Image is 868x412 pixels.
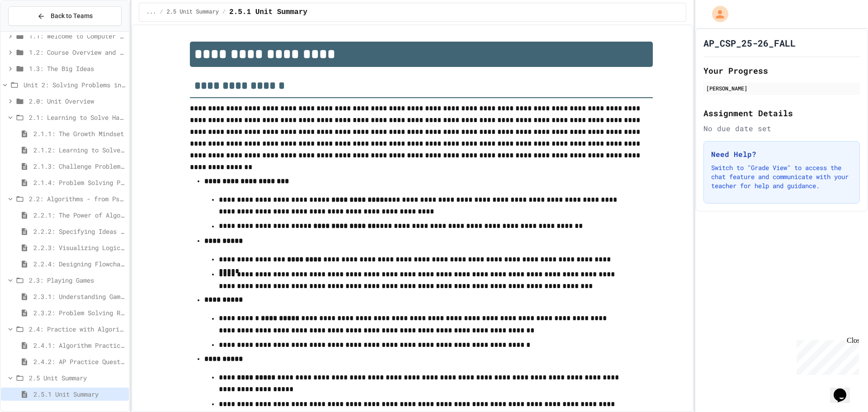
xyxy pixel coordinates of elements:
[29,96,125,106] span: 2.0: Unit Overview
[51,11,93,21] span: Back to Teams
[33,341,125,350] span: 2.4.1: Algorithm Practice Exercises
[29,194,125,204] span: 2.2: Algorithms - from Pseudocode to Flowcharts
[33,357,125,366] span: 2.4.2: AP Practice Questions
[29,275,125,285] span: 2.3: Playing Games
[160,9,163,16] span: /
[711,163,852,190] p: Switch to "Grade View" to access the chat feature and communicate with your teacher for help and ...
[703,4,731,24] div: My Account
[703,123,860,134] div: No due date set
[33,227,125,236] span: 2.2.2: Specifying Ideas with Pseudocode
[8,6,122,26] button: Back to Teams
[33,259,125,269] span: 2.2.4: Designing Flowcharts
[33,145,125,155] span: 2.1.2: Learning to Solve Hard Problems
[33,178,125,187] span: 2.1.4: Problem Solving Practice
[29,324,125,334] span: 2.4: Practice with Algorithms
[703,107,860,119] h2: Assignment Details
[793,336,859,375] iframe: chat widget
[33,210,125,220] span: 2.2.1: The Power of Algorithms
[33,243,125,252] span: 2.2.3: Visualizing Logic with Flowcharts
[29,47,125,57] span: 1.2: Course Overview and the AP Exam
[24,80,125,90] span: Unit 2: Solving Problems in Computer Science
[29,373,125,383] span: 2.5 Unit Summary
[29,64,125,73] span: 1.3: The Big Ideas
[146,9,156,16] span: ...
[33,129,125,138] span: 2.1.1: The Growth Mindset
[830,376,859,403] iframe: chat widget
[711,149,852,160] h3: Need Help?
[703,37,796,49] h1: AP_CSP_25-26_FALL
[167,9,219,16] span: 2.5 Unit Summary
[33,161,125,171] span: 2.1.3: Challenge Problem - The Bridge
[703,64,860,77] h2: Your Progress
[706,84,857,92] div: [PERSON_NAME]
[33,292,125,301] span: 2.3.1: Understanding Games with Flowcharts
[222,9,226,16] span: /
[29,113,125,122] span: 2.1: Learning to Solve Hard Problems
[4,4,62,57] div: Chat with us now!Close
[33,308,125,317] span: 2.3.2: Problem Solving Reflection
[29,31,125,41] span: 1.1: Welcome to Computer Science
[33,389,125,399] span: 2.5.1 Unit Summary
[229,7,307,18] span: 2.5.1 Unit Summary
